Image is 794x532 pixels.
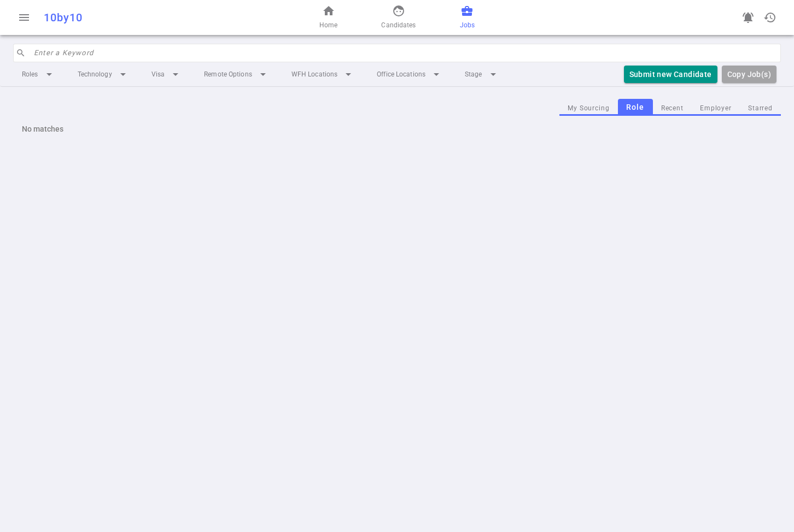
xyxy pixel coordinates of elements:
a: Home [319,4,337,31]
span: Candidates [381,20,416,31]
button: Starred [740,101,781,116]
span: Home [319,20,337,31]
button: Open menu [13,7,35,28]
span: search [16,48,26,58]
li: Remote Options [195,64,278,84]
button: Open history [759,7,781,28]
button: My Sourcing [559,101,618,116]
a: Candidates [381,4,416,31]
span: face [392,4,405,17]
li: Roles [13,64,65,84]
div: No matches [13,116,781,142]
a: Go to see announcements [737,7,759,28]
li: WFH Locations [283,64,364,84]
span: menu [17,11,31,24]
li: Office Locations [368,64,452,84]
span: history [763,11,777,24]
span: home [322,4,335,17]
button: Submit new Candidate [624,66,717,84]
a: Jobs [460,4,475,31]
li: Technology [69,64,138,84]
li: Stage [456,64,509,84]
button: Role [618,99,653,116]
span: business_center [460,4,474,17]
div: 10by10 [44,11,260,24]
li: Visa [143,64,191,84]
span: notifications_active [742,11,755,24]
span: Jobs [460,20,475,31]
button: Recent [653,101,692,116]
button: Employer [692,101,740,116]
